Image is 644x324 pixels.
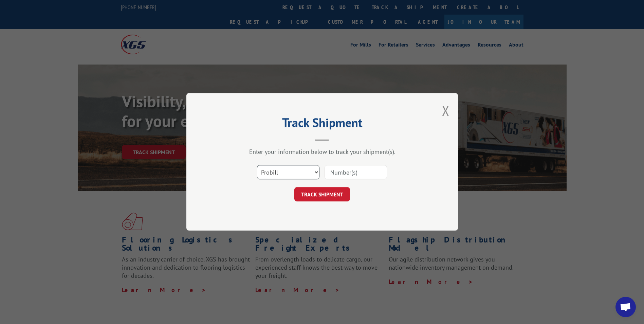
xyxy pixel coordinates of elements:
input: Number(s) [325,165,387,180]
h2: Track Shipment [220,118,424,131]
div: Open chat [615,297,636,317]
button: TRACK SHIPMENT [294,187,350,202]
div: Enter your information below to track your shipment(s). [220,148,424,156]
button: Close modal [442,102,449,120]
